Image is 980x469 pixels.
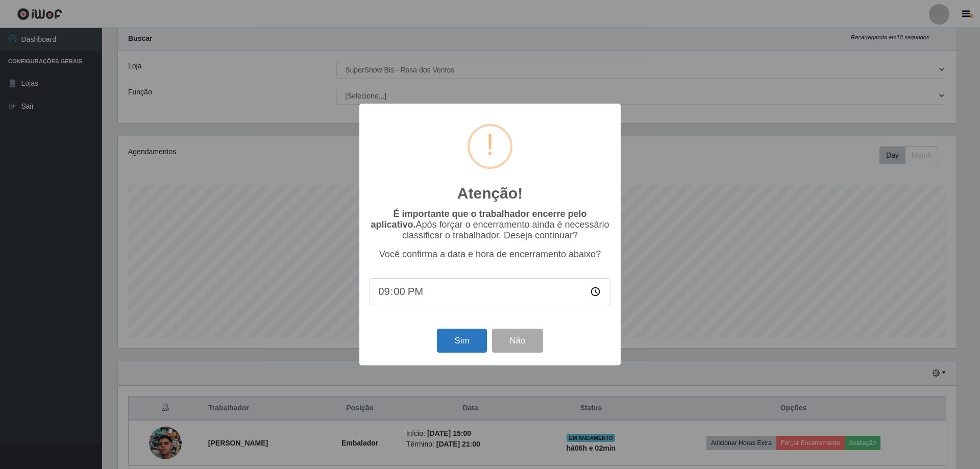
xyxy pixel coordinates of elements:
[492,329,543,353] button: Não
[437,329,486,353] button: Sim
[370,249,610,260] p: Você confirma a data e hora de encerramento abaixo?
[370,209,610,241] p: Após forçar o encerramento ainda é necessário classificar o trabalhador. Deseja continuar?
[457,184,523,203] h2: Atenção!
[371,209,586,230] b: É importante que o trabalhador encerre pelo aplicativo.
